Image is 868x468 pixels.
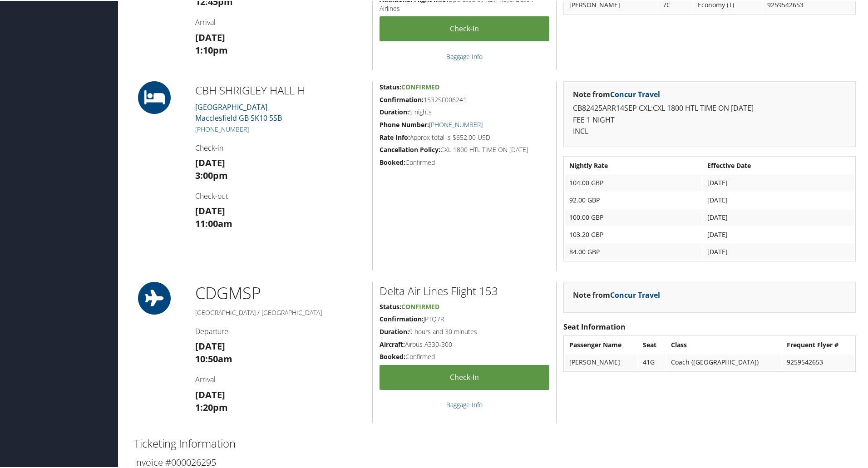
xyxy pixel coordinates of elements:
a: [PHONE_NUMBER] [195,124,249,133]
h1: CDG MSP [195,281,365,304]
th: Effective Date [703,157,854,173]
p: CB82425ARR14SEP CXL:CXL 1800 HTL TIME ON [DATE] FEE 1 NIGHT INCL [573,102,846,137]
td: [DATE] [703,243,854,259]
strong: [DATE] [195,339,225,351]
h2: CBH SHRIGLEY HALL H [195,82,365,97]
th: Frequent Flyer # [782,336,854,352]
strong: Cancellation Policy: [380,144,440,153]
td: 84.00 GBP [565,243,702,259]
td: 92.00 GBP [565,191,702,207]
h4: Check-in [195,142,365,152]
h5: Confirmed [380,157,549,166]
strong: Aircraft: [380,339,405,348]
a: [PHONE_NUMBER] [429,119,483,128]
strong: Confirmation: [380,94,424,103]
h3: Invoice #000026295 [134,455,856,468]
a: Check-in [380,364,549,389]
strong: Duration: [380,107,409,115]
h4: Departure [195,325,365,335]
strong: [DATE] [195,204,225,216]
h5: CXL 1800 HTL TIME ON [DATE] [380,144,549,153]
td: 9259542653 [782,353,854,369]
h4: Arrival [195,16,365,26]
h4: Check-out [195,190,365,200]
h2: Ticketing Information [134,435,856,450]
h2: Delta Air Lines Flight 153 [380,282,549,298]
h5: 9 hours and 30 minutes [380,326,549,335]
h5: [GEOGRAPHIC_DATA] / [GEOGRAPHIC_DATA] [195,307,365,316]
td: [DATE] [703,226,854,242]
h5: Approx total is $652.00 USD [380,132,549,141]
a: Concur Travel [610,89,660,99]
h5: 1532SF006241 [380,94,549,103]
strong: 10:50am [195,352,232,364]
strong: 11:00am [195,217,232,229]
a: Check-in [380,15,549,40]
strong: Booked: [380,157,405,166]
span: Confirmed [401,301,439,310]
td: Coach ([GEOGRAPHIC_DATA]) [666,353,781,369]
strong: Seat Information [563,321,626,331]
th: Passenger Name [565,336,637,352]
strong: [DATE] [195,30,225,43]
h4: Arrival [195,374,365,384]
h5: JPTQ7R [380,314,549,323]
a: [GEOGRAPHIC_DATA]Macclesfield GB SK10 5SB [195,101,282,122]
td: [DATE] [703,208,854,225]
a: Baggage Info [446,399,483,408]
td: 41G [638,353,665,369]
strong: Confirmation: [380,314,424,322]
strong: 3:00pm [195,168,228,181]
td: 104.00 GBP [565,174,702,190]
th: Seat [638,336,665,352]
strong: Note from [573,289,660,299]
strong: Status: [380,82,401,90]
a: Baggage Info [446,51,483,60]
h5: Confirmed [380,351,549,360]
span: Confirmed [401,82,439,90]
strong: Status: [380,301,401,310]
strong: Phone Number: [380,119,429,128]
td: [DATE] [703,191,854,207]
td: [PERSON_NAME] [565,353,637,369]
strong: [DATE] [195,388,225,400]
td: [DATE] [703,174,854,190]
strong: Duration: [380,326,409,335]
strong: [DATE] [195,156,225,168]
strong: 1:10pm [195,43,228,55]
a: Concur Travel [610,289,660,299]
td: 100.00 GBP [565,208,702,225]
td: 103.20 GBP [565,226,702,242]
th: Class [666,336,781,352]
h5: Airbus A330-300 [380,339,549,348]
strong: Note from [573,89,660,99]
h5: 5 nights [380,107,549,116]
strong: Booked: [380,351,405,360]
strong: 1:20pm [195,400,228,413]
th: Nightly Rate [565,157,702,173]
strong: Rate Info: [380,132,410,141]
